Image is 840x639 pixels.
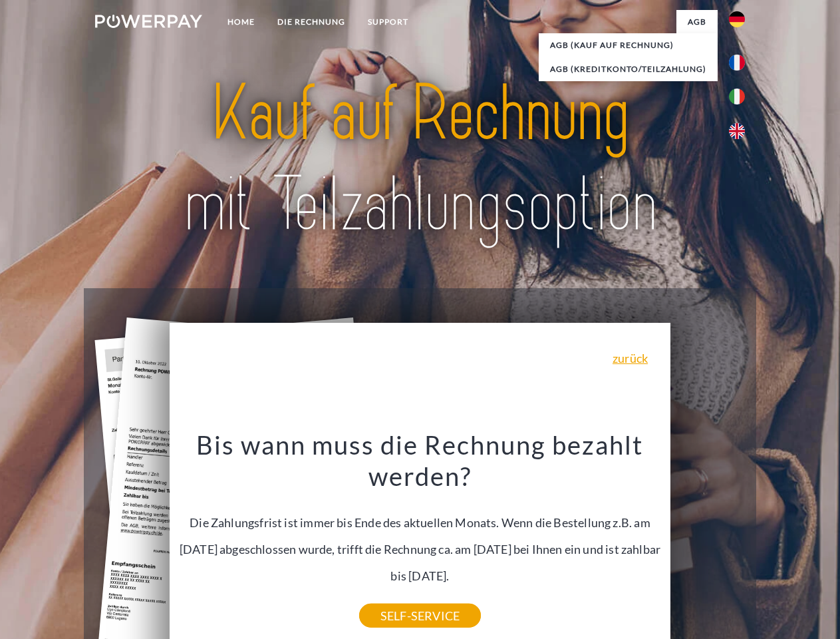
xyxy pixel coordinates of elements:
[95,15,202,28] img: logo-powerpay-white.svg
[359,604,481,628] a: SELF-SERVICE
[127,64,713,255] img: title-powerpay_de.svg
[178,429,663,616] div: Die Zahlungsfrist ist immer bis Ende des aktuellen Monats. Wenn die Bestellung z.B. am [DATE] abg...
[729,123,745,139] img: en
[539,57,718,81] a: AGB (Kreditkonto/Teilzahlung)
[539,33,718,57] a: AGB (Kauf auf Rechnung)
[676,10,718,34] a: agb
[729,89,745,105] img: it
[216,10,266,34] a: Home
[729,11,745,27] img: de
[266,10,356,34] a: DIE RECHNUNG
[356,10,420,34] a: SUPPORT
[178,429,663,493] h3: Bis wann muss die Rechnung bezahlt werden?
[613,352,648,364] a: zurück
[729,55,745,71] img: fr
